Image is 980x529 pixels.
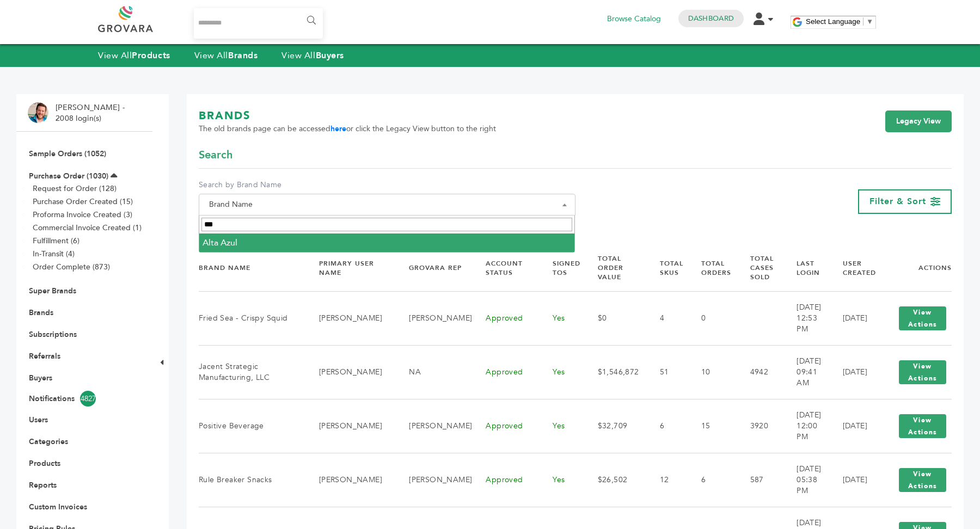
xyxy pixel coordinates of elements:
[199,124,496,134] span: The old brands page can be accessed or click the Legacy View button to the right
[584,453,646,507] td: $26,502
[829,399,880,453] td: [DATE]
[199,291,305,345] td: Fried Sea - Crispy Squid
[199,345,305,399] td: Jacent Strategic Manufacturing, LLC
[305,291,395,345] td: [PERSON_NAME]
[395,291,472,345] td: [PERSON_NAME]
[783,245,829,291] th: Last Login
[688,399,737,453] td: 15
[29,351,60,361] a: Referrals
[29,415,48,425] a: Users
[33,183,117,194] a: Request for Order (128)
[584,291,646,345] td: $0
[472,399,539,453] td: Approved
[29,307,53,318] a: Brands
[607,13,661,25] a: Browse Catalog
[56,102,127,124] li: [PERSON_NAME] - 2008 login(s)
[472,345,539,399] td: Approved
[281,50,344,61] a: View AllBuyers
[201,218,573,231] input: Search
[472,453,539,507] td: Approved
[395,345,472,399] td: NA
[33,262,110,272] a: Order Complete (873)
[899,306,946,330] button: View Actions
[783,291,829,345] td: [DATE] 12:53 PM
[199,245,305,291] th: Brand Name
[584,345,646,399] td: $1,546,872
[199,233,575,252] li: Alta Azul
[80,391,96,407] span: 4827
[863,17,863,26] span: ​
[829,245,880,291] th: User Created
[829,453,880,507] td: [DATE]
[194,8,323,39] input: Search...
[646,245,688,291] th: Total SKUs
[199,108,496,124] h1: BRANDS
[305,399,395,453] td: [PERSON_NAME]
[829,291,880,345] td: [DATE]
[472,291,539,345] td: Approved
[29,373,52,383] a: Buyers
[737,345,783,399] td: 4942
[806,17,860,26] span: Select Language
[199,147,232,163] span: Search
[783,453,829,507] td: [DATE] 05:38 PM
[737,245,783,291] th: Total Cases Sold
[539,291,584,345] td: Yes
[194,50,258,61] a: View AllBrands
[228,50,258,61] strong: Brands
[688,14,734,23] a: Dashboard
[737,399,783,453] td: 3920
[33,196,133,207] a: Purchase Order Created (15)
[132,50,170,61] strong: Products
[305,453,395,507] td: [PERSON_NAME]
[98,50,170,61] a: View AllProducts
[783,345,829,399] td: [DATE] 09:41 AM
[29,171,108,181] a: Purchase Order (1030)
[395,399,472,453] td: [PERSON_NAME]
[29,502,87,512] a: Custom Invoices
[646,291,688,345] td: 4
[205,197,569,212] span: Brand Name
[646,453,688,507] td: 12
[646,399,688,453] td: 6
[688,345,737,399] td: 10
[33,223,142,233] a: Commercial Invoice Created (1)
[899,414,946,438] button: View Actions
[199,194,575,216] span: Brand Name
[330,124,346,134] a: here
[584,245,646,291] th: Total Order Value
[29,436,68,447] a: Categories
[33,236,79,246] a: Fulfillment (6)
[29,149,106,159] a: Sample Orders (1052)
[539,453,584,507] td: Yes
[783,399,829,453] td: [DATE] 12:00 PM
[29,391,140,407] a: Notifications4827
[688,291,737,345] td: 0
[737,453,783,507] td: 587
[899,468,946,492] button: View Actions
[869,195,926,207] span: Filter & Sort
[305,345,395,399] td: [PERSON_NAME]
[829,345,880,399] td: [DATE]
[806,17,873,26] a: Select Language​
[539,345,584,399] td: Yes
[29,480,57,490] a: Reports
[880,245,952,291] th: Actions
[395,245,472,291] th: Grovara Rep
[866,17,873,26] span: ▼
[199,180,575,190] label: Search by Brand Name
[885,110,952,132] a: Legacy View
[539,399,584,453] td: Yes
[539,245,584,291] th: Signed TOS
[29,458,60,469] a: Products
[472,245,539,291] th: Account Status
[33,249,75,259] a: In-Transit (4)
[29,286,76,296] a: Super Brands
[899,360,946,384] button: View Actions
[316,50,344,61] strong: Buyers
[688,245,737,291] th: Total Orders
[305,245,395,291] th: Primary User Name
[33,210,132,220] a: Proforma Invoice Created (3)
[29,329,77,340] a: Subscriptions
[199,399,305,453] td: Positive Beverage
